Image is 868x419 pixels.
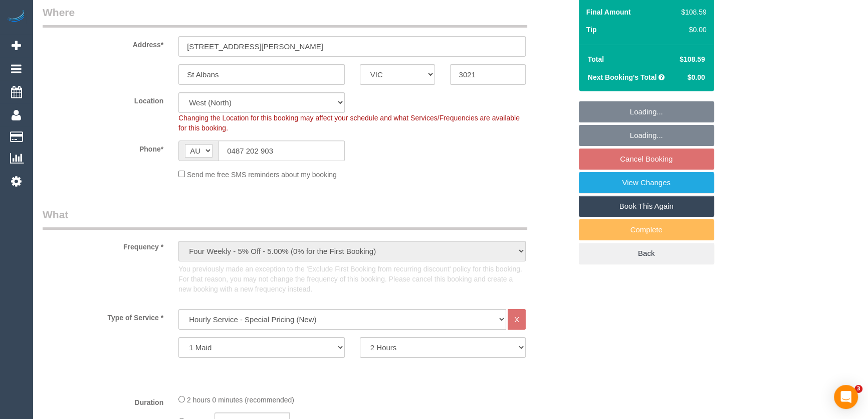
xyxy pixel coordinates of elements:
[588,55,604,63] strong: Total
[677,25,706,35] div: $0.00
[450,64,526,85] input: Post Code*
[6,10,26,24] img: Automaid Logo
[35,36,171,50] label: Address*
[178,114,520,132] span: Changing the Location for this booking may affect your schedule and what Services/Frequencies are...
[187,396,294,404] span: 2 hours 0 minutes (recommended)
[834,385,858,409] div: Open Intercom Messenger
[579,243,714,264] a: Back
[219,141,345,161] input: Phone*
[178,264,526,294] p: You previously made an exception to the 'Exclude First Booking from recurring discount' policy fo...
[35,394,171,407] label: Duration
[43,5,527,28] legend: Where
[178,64,345,85] input: Suburb*
[680,55,705,63] span: $108.59
[43,207,527,230] legend: What
[588,73,657,81] strong: Next Booking's Total
[688,73,705,81] span: $0.00
[579,172,714,193] a: View Changes
[35,92,171,106] label: Location
[579,196,714,217] a: Book This Again
[35,141,171,154] label: Phone*
[35,238,171,252] label: Frequency *
[35,309,171,323] label: Type of Service *
[677,7,706,17] div: $108.59
[187,171,337,179] span: Send me free SMS reminders about my booking
[586,25,597,35] label: Tip
[854,385,862,393] span: 3
[586,7,631,17] label: Final Amount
